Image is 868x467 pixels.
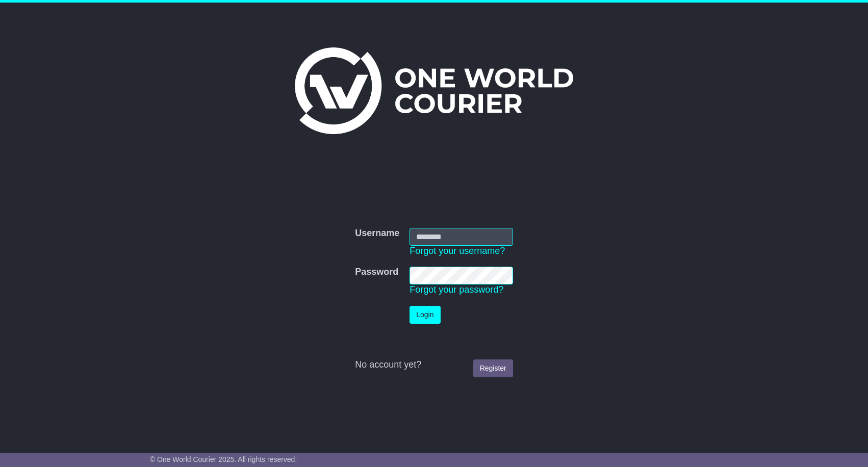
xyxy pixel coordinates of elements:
[473,359,513,377] a: Register
[410,284,503,295] a: Forgot your password?
[150,455,297,463] span: © One World Courier 2025. All rights reserved.
[410,306,440,324] button: Login
[355,359,513,371] div: No account yet?
[355,267,398,278] label: Password
[295,47,573,134] img: One World
[355,228,399,239] label: Username
[410,246,505,256] a: Forgot your username?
